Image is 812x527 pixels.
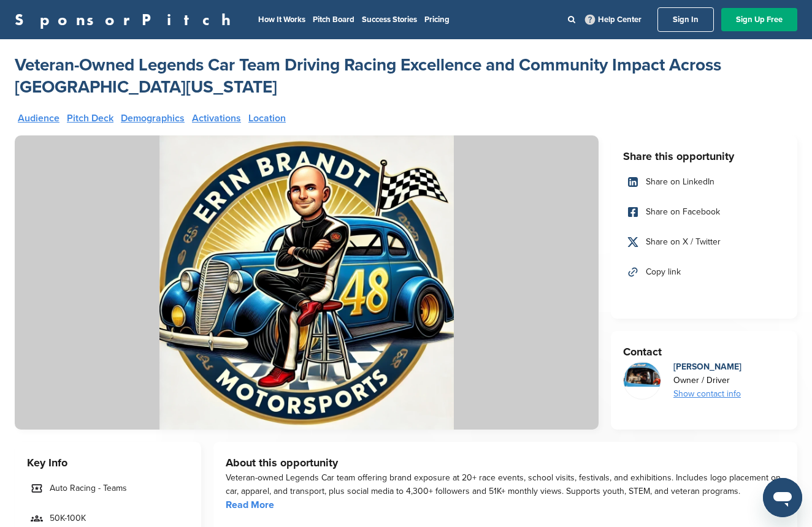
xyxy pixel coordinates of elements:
a: Pricing [424,15,450,25]
iframe: Button to launch messaging window [763,478,802,517]
a: Share on X / Twitter [623,229,785,255]
div: Owner / Driver [673,374,741,387]
span: 50K-100K [50,512,86,525]
h3: Share this opportunity [623,148,785,165]
h3: About this opportunity [226,454,785,471]
a: Share on Facebook [623,199,785,225]
a: Demographics [121,113,185,123]
a: Pitch Deck [67,113,113,123]
span: Auto Racing - Teams [50,482,127,495]
div: Show contact info [673,387,741,401]
img: Sponsorpitch & [15,135,599,430]
a: Activations [192,113,241,123]
a: Sign Up Free [721,8,797,31]
a: Read More [226,499,274,511]
a: Pitch Board [313,15,354,25]
a: Audience [18,113,59,123]
a: Share on LinkedIn [623,169,785,195]
span: Copy link [646,265,681,279]
a: Help Center [583,12,644,27]
a: SponsorPitch [15,12,239,28]
a: Location [248,113,286,123]
img: mg 0047 [624,362,661,387]
h3: Key Info [27,454,189,471]
span: Share on Facebook [646,205,720,219]
div: [PERSON_NAME] [673,360,741,374]
span: Share on X / Twitter [646,235,721,249]
a: Copy link [623,259,785,285]
a: How It Works [258,15,305,25]
a: Success Stories [362,15,417,25]
a: Veteran-Owned Legends Car Team Driving Racing Excellence and Community Impact Across [GEOGRAPHIC_... [15,54,797,98]
div: Veteran-owned Legends Car team offering brand exposure at 20+ race events, school visits, festiva... [226,471,785,498]
a: Sign In [657,7,714,32]
h3: Contact [623,343,785,360]
span: Share on LinkedIn [646,175,714,189]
